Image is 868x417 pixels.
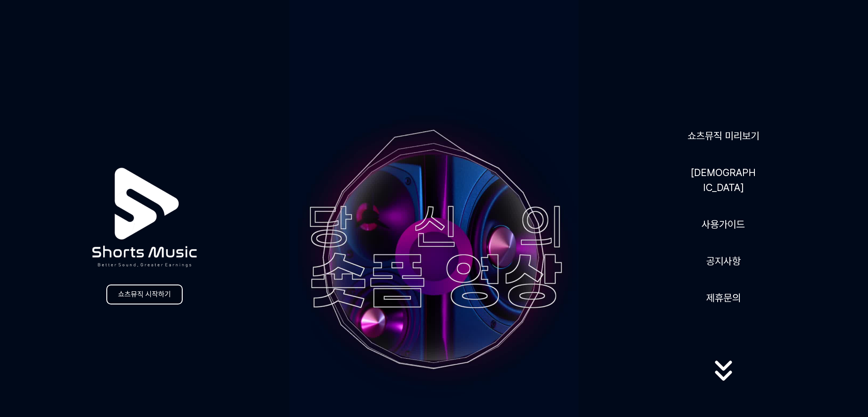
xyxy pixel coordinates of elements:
[698,213,748,235] a: 사용가이드
[70,143,219,292] img: logo
[703,287,744,309] button: 제휴문의
[106,285,183,304] a: 쇼츠뮤직 시작하기
[687,162,760,199] a: [DEMOGRAPHIC_DATA]
[703,250,744,272] a: 공지사항
[684,125,763,147] a: 쇼츠뮤직 미리보기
